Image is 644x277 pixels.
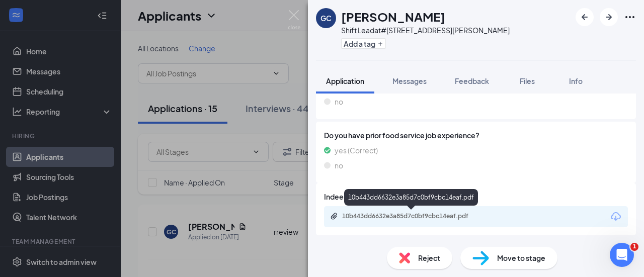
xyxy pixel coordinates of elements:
div: Shift Lead at #[STREET_ADDRESS][PERSON_NAME] [341,25,510,35]
div: 10b443dd6632e3a85d7c0bf9cbc14eaf.pdf [342,212,483,220]
span: Messages [392,76,427,85]
span: Do you have prior food service job experience? [324,130,628,141]
svg: ArrowRight [603,11,615,23]
span: yes (Correct) [335,145,378,156]
button: PlusAdd a tag [341,38,386,49]
span: Indeed Resume [324,191,377,202]
span: no [335,160,343,171]
iframe: Intercom live chat [610,243,634,267]
svg: Paperclip [330,212,338,220]
div: GC [320,13,332,23]
span: Feedback [455,76,489,85]
button: ArrowLeftNew [576,8,594,26]
svg: Ellipses [624,11,636,23]
span: Application [326,76,364,85]
span: no [335,96,343,107]
h1: [PERSON_NAME] [341,8,445,25]
svg: Download [610,211,622,223]
span: Info [569,76,583,85]
button: ArrowRight [600,8,618,26]
span: 1 [630,243,638,251]
svg: ArrowLeftNew [579,11,591,23]
span: Reject [418,252,440,263]
span: Move to stage [497,252,545,263]
span: Files [520,76,535,85]
svg: Plus [377,41,383,47]
a: Paperclip10b443dd6632e3a85d7c0bf9cbc14eaf.pdf [330,212,493,222]
div: 10b443dd6632e3a85d7c0bf9cbc14eaf.pdf [344,189,478,206]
